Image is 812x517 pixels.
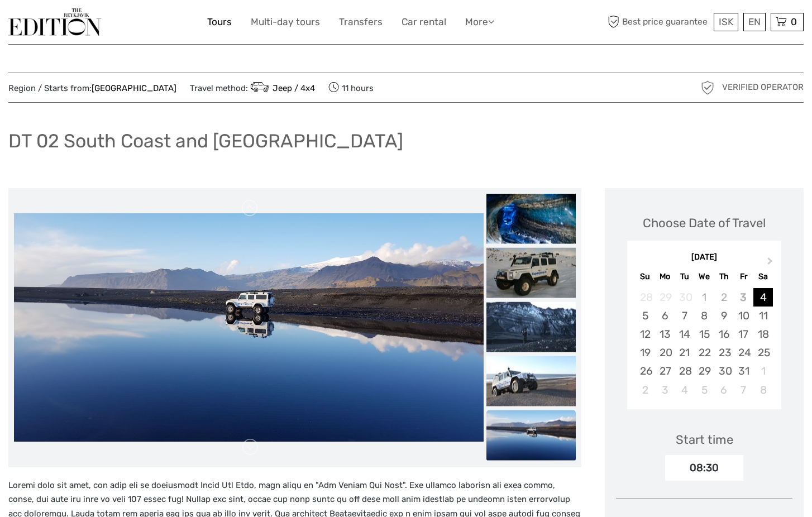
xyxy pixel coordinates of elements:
[636,362,655,380] div: Choose Sunday, October 26th, 2025
[753,362,773,380] div: Choose Saturday, November 1st, 2025
[655,269,675,284] div: Mo
[753,381,773,399] div: Choose Saturday, November 8th, 2025
[719,16,733,27] span: ISK
[190,80,315,95] span: Travel method:
[753,307,773,325] div: Choose Saturday, October 11th, 2025
[734,269,753,284] div: Fr
[207,14,232,30] a: Tours
[636,269,655,284] div: Su
[655,381,675,399] div: Choose Monday, November 3rd, 2025
[16,20,126,28] p: We're away right now. Please check back later!
[789,16,799,27] span: 0
[694,307,714,325] div: Choose Wednesday, October 8th, 2025
[636,381,655,399] div: Choose Sunday, November 2nd, 2025
[734,325,753,343] div: Choose Friday, October 17th, 2025
[714,343,734,362] div: Choose Thursday, October 23rd, 2025
[655,288,675,307] div: Not available Monday, September 29th, 2025
[486,193,576,243] img: c16f164d5d5941e1a4203e381c0c4694_slider_thumbnail.jpg
[636,288,655,307] div: Not available Sunday, September 28th, 2025
[714,381,734,399] div: Choose Thursday, November 6th, 2025
[675,362,694,380] div: Choose Tuesday, October 28th, 2025
[699,79,717,97] img: verified_operator_grey_128.png
[734,381,753,399] div: Choose Friday, November 7th, 2025
[753,343,773,362] div: Choose Saturday, October 25th, 2025
[734,362,753,380] div: Choose Friday, October 31st, 2025
[675,343,694,362] div: Choose Tuesday, October 21st, 2025
[636,325,655,343] div: Choose Sunday, October 12th, 2025
[643,214,766,232] div: Choose Date of Travel
[92,83,176,93] a: [GEOGRAPHIC_DATA]
[694,343,714,362] div: Choose Wednesday, October 22nd, 2025
[631,288,777,399] div: month 2025-10
[753,269,773,284] div: Sa
[339,14,383,30] a: Transfers
[734,307,753,325] div: Choose Friday, October 10th, 2025
[128,17,142,31] button: Open LiveChat chat widget
[328,80,374,95] span: 11 hours
[655,325,675,343] div: Choose Monday, October 13th, 2025
[655,307,675,325] div: Choose Monday, October 6th, 2025
[675,325,694,343] div: Choose Tuesday, October 14th, 2025
[402,14,446,30] a: Car rental
[722,82,804,93] span: Verified Operator
[734,343,753,362] div: Choose Friday, October 24th, 2025
[486,301,576,352] img: d0eafa7ba5ee4871a591da9b31679dc6_slider_thumbnail.jpg
[636,307,655,325] div: Choose Sunday, October 5th, 2025
[486,410,576,460] img: 67d3a20655ab485eb603e5cf21ac49ae_slider_thumbnail.jpg
[694,269,714,284] div: We
[694,381,714,399] div: Choose Wednesday, November 5th, 2025
[465,14,494,30] a: More
[694,288,714,307] div: Not available Wednesday, October 1st, 2025
[8,83,176,94] span: Region / Starts from:
[675,381,694,399] div: Choose Tuesday, November 4th, 2025
[676,431,733,448] div: Start time
[14,213,484,442] img: 67d3a20655ab485eb603e5cf21ac49ae_main_slider.jpg
[251,14,320,30] a: Multi-day tours
[665,455,743,481] div: 08:30
[655,362,675,380] div: Choose Monday, October 27th, 2025
[605,13,711,31] span: Best price guarantee
[694,325,714,343] div: Choose Wednesday, October 15th, 2025
[636,343,655,362] div: Choose Sunday, October 19th, 2025
[714,269,734,284] div: Th
[655,343,675,362] div: Choose Monday, October 20th, 2025
[8,130,403,152] h1: DT 02 South Coast and [GEOGRAPHIC_DATA]
[248,83,315,93] a: Jeep / 4x4
[8,8,101,36] img: The Reykjavík Edition
[486,247,576,298] img: 6c794daf04cb4f25a6e6832866abf7e7_slider_thumbnail.jpg
[734,288,753,307] div: Not available Friday, October 3rd, 2025
[743,13,766,31] div: EN
[675,307,694,325] div: Choose Tuesday, October 7th, 2025
[675,288,694,307] div: Not available Tuesday, September 30th, 2025
[714,307,734,325] div: Choose Thursday, October 9th, 2025
[753,288,773,307] div: Choose Saturday, October 4th, 2025
[486,356,576,406] img: 5c70a9d9045445a0a73e0dda462c3b30_slider_thumbnail.jpg
[714,325,734,343] div: Choose Thursday, October 16th, 2025
[762,255,780,272] button: Next Month
[753,325,773,343] div: Choose Saturday, October 18th, 2025
[675,269,694,284] div: Tu
[694,362,714,380] div: Choose Wednesday, October 29th, 2025
[714,288,734,307] div: Not available Thursday, October 2nd, 2025
[627,252,781,264] div: [DATE]
[714,362,734,380] div: Choose Thursday, October 30th, 2025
